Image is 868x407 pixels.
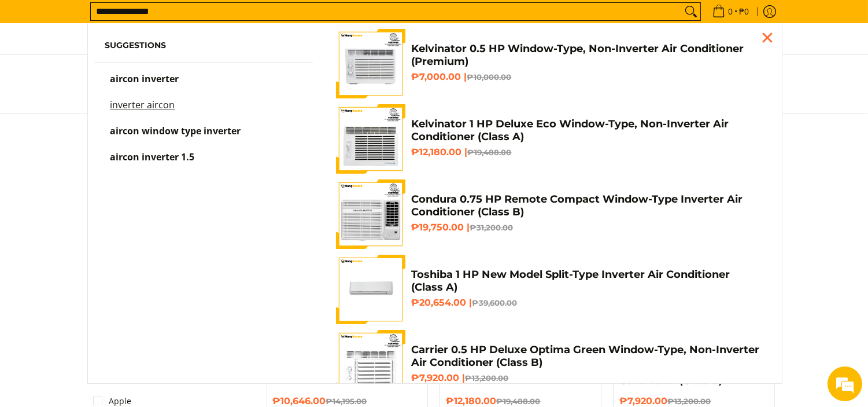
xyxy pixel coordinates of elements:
[759,29,776,46] div: Close pop up
[411,71,764,83] h6: ₱7,000.00 |
[110,72,179,85] span: aircon inverter
[446,395,595,407] h6: ₱12,180.00
[336,330,405,399] img: Carrier 0.5 HP Deluxe Optima Green Window-Type, Non-Inverter Air Conditioner (Class B)
[470,223,513,232] del: ₱31,200.00
[411,343,764,369] h4: Carrier 0.5 HP Deluxe Optima Green Window-Type, Non-Inverter Air Conditioner (Class B)
[411,268,764,294] h4: Toshiba 1 HP New Model Split-Type Inverter Air Conditioner (Class A)
[110,153,195,173] p: aircon inverter 1.5
[667,397,711,406] del: ₱13,200.00
[336,330,764,399] a: Carrier 0.5 HP Deluxe Optima Green Window-Type, Non-Inverter Air Conditioner (Class B) Carrier 0....
[465,373,508,383] del: ₱13,200.00
[411,193,764,219] h4: Condura 0.75 HP Remote Compact Window-Type Inverter Air Conditioner (Class B)
[336,255,405,324] img: Toshiba 1 HP New Model Split-Type Inverter Air Conditioner (Class A)
[190,6,217,34] div: Minimize live chat window
[105,75,302,95] a: aircon inverter
[105,153,302,173] a: aircon inverter 1.5
[110,98,175,111] mark: inverter aircon
[110,101,175,121] p: inverter aircon
[709,5,753,18] span: •
[110,124,241,137] span: aircon window type inverter
[467,72,511,82] del: ₱10,000.00
[24,127,202,244] span: We are offline. Please leave us a message.
[110,151,195,163] span: aircon inverter 1.5
[472,298,517,307] del: ₱39,600.00
[682,3,700,20] button: Search
[110,75,179,95] p: aircon inverter
[336,104,405,174] img: Kelvinator 1 HP Deluxe Eco Window-Type, Non-Inverter Air Conditioner (Class A)
[411,118,764,144] h4: Kelvinator 1 HP Deluxe Eco Window-Type, Non-Inverter Air Conditioner (Class A)
[60,65,194,80] div: Leave a message
[105,127,302,147] a: aircon window type inverter
[326,397,367,406] del: ₱14,195.00
[467,148,511,157] del: ₱19,488.00
[336,255,764,324] a: Toshiba 1 HP New Model Split-Type Inverter Air Conditioner (Class A) Toshiba 1 HP New Model Split...
[105,41,302,51] h6: Suggestions
[169,319,210,335] em: Submit
[727,8,735,16] span: 0
[411,372,764,384] h6: ₱7,920.00 |
[336,179,405,249] img: Condura 0.75 HP Remote Compact Window-Type Inverter Air Conditioner (Class B)
[336,104,764,174] a: Kelvinator 1 HP Deluxe Eco Window-Type, Non-Inverter Air Conditioner (Class A) Kelvinator 1 HP De...
[411,146,764,158] h6: ₱12,180.00 |
[6,278,220,319] textarea: Type your message and click 'Submit'
[496,397,540,406] del: ₱19,488.00
[738,8,751,16] span: ₱0
[105,101,302,121] a: inverter aircon
[110,127,241,147] p: aircon window type inverter
[273,395,422,407] h6: ₱10,646.00
[336,179,764,249] a: Condura 0.75 HP Remote Compact Window-Type Inverter Air Conditioner (Class B) Condura 0.75 HP Rem...
[411,222,764,233] h6: ₱19,750.00 |
[619,395,769,407] h6: ₱7,920.00
[411,297,764,309] h6: ₱20,654.00 |
[336,29,405,98] img: Kelvinator 0.5 HP Window-Type, Non-Inverter Air Conditioner (Premium)
[336,29,764,98] a: Kelvinator 0.5 HP Window-Type, Non-Inverter Air Conditioner (Premium) Kelvinator 0.5 HP Window-Ty...
[411,42,764,68] h4: Kelvinator 0.5 HP Window-Type, Non-Inverter Air Conditioner (Premium)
